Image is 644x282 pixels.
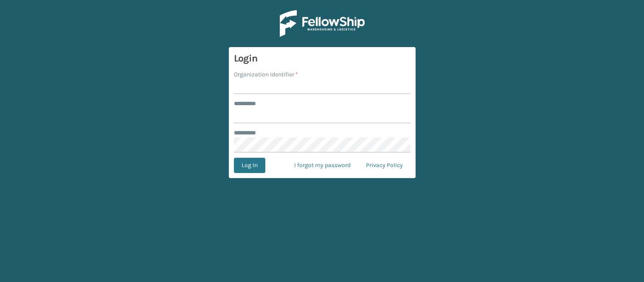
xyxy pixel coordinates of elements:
[234,158,265,173] button: Log In
[234,52,411,65] h3: Login
[287,158,358,173] a: I forgot my password
[280,10,365,37] img: Logo
[358,158,411,173] a: Privacy Policy
[234,70,298,79] label: Organization Identifier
